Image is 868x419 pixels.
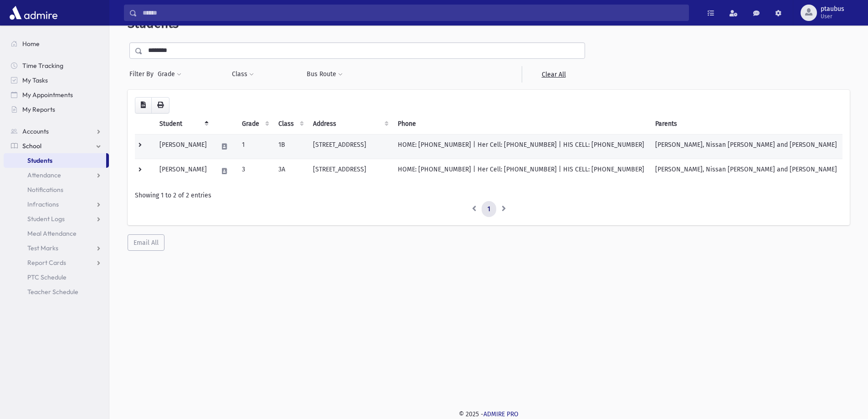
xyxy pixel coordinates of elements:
[22,76,48,84] span: My Tasks
[135,191,842,200] div: Showing 1 to 2 of 2 entries
[236,114,273,134] th: Grade: activate to sort column ascending
[4,212,109,226] a: Student Logs
[650,159,842,183] td: [PERSON_NAME], Nissan [PERSON_NAME] and [PERSON_NAME]
[4,226,109,241] a: Meal Attendance
[650,114,842,134] th: Parents
[308,134,392,159] td: [STREET_ADDRESS]
[27,273,67,281] span: PTC Schedule
[273,114,308,134] th: Class: activate to sort column ascending
[4,168,109,182] a: Attendance
[154,114,212,134] th: Student: activate to sort column descending
[22,91,73,99] span: My Appointments
[273,159,308,183] td: 3A
[22,142,41,150] span: School
[27,229,77,238] span: Meal Attendance
[482,201,496,217] a: 1
[522,66,585,83] a: Clear All
[22,62,63,70] span: Time Tracking
[27,186,63,194] span: Notifications
[273,134,308,159] td: 1B
[135,97,152,114] button: CSV
[650,134,842,159] td: [PERSON_NAME], Nissan [PERSON_NAME] and [PERSON_NAME]
[22,105,55,114] span: My Reports
[4,73,109,88] a: My Tasks
[392,134,650,159] td: HOME: [PHONE_NUMBER] | Her Cell: [PHONE_NUMBER] | HIS CELL: [PHONE_NUMBER]
[4,36,109,51] a: Home
[151,97,169,114] button: Print
[821,13,844,20] span: User
[128,234,164,251] button: Email All
[308,159,392,183] td: [STREET_ADDRESS]
[4,197,109,212] a: Infractions
[7,4,60,22] img: AdmirePro
[22,127,49,135] span: Accounts
[306,66,343,83] button: Bus Route
[821,5,844,13] span: ptaubus
[157,66,182,83] button: Grade
[4,88,109,102] a: My Appointments
[231,66,254,83] button: Class
[27,259,66,267] span: Report Cards
[27,244,58,252] span: Test Marks
[27,200,59,208] span: Infractions
[236,159,273,183] td: 3
[27,288,78,296] span: Teacher Schedule
[4,102,109,117] a: My Reports
[4,270,109,285] a: PTC Schedule
[4,139,109,153] a: School
[308,114,392,134] th: Address: activate to sort column ascending
[154,134,212,159] td: [PERSON_NAME]
[483,410,519,418] a: ADMIRE PRO
[4,255,109,270] a: Report Cards
[27,215,65,223] span: Student Logs
[154,159,212,183] td: [PERSON_NAME]
[27,156,52,165] span: Students
[124,409,853,419] div: © 2025 -
[4,285,109,299] a: Teacher Schedule
[236,134,273,159] td: 1
[27,171,61,179] span: Attendance
[22,40,40,48] span: Home
[392,114,650,134] th: Phone
[4,153,106,168] a: Students
[129,69,157,79] span: Filter By
[4,241,109,255] a: Test Marks
[392,159,650,183] td: HOME: [PHONE_NUMBER] | Her Cell: [PHONE_NUMBER] | HIS CELL: [PHONE_NUMBER]
[137,5,688,21] input: Search
[4,58,109,73] a: Time Tracking
[4,124,109,139] a: Accounts
[4,182,109,197] a: Notifications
